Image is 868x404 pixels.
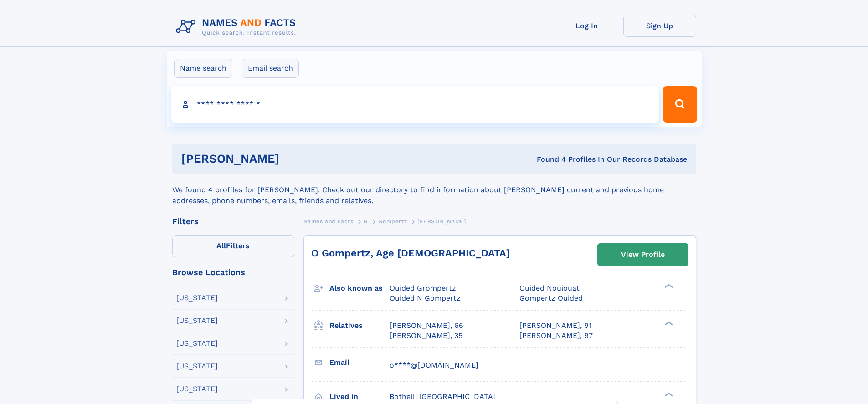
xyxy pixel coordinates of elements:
[176,294,218,302] div: [US_STATE]
[417,218,466,225] span: [PERSON_NAME]
[176,317,218,324] div: [US_STATE]
[176,363,218,370] div: [US_STATE]
[390,331,462,341] a: [PERSON_NAME], 35
[171,86,659,123] input: search input
[390,392,495,401] span: Bothell, [GEOGRAPHIC_DATA]
[519,321,591,331] a: [PERSON_NAME], 91
[311,247,510,259] a: O Gompertz, Age [DEMOGRAPHIC_DATA]
[329,355,390,370] h3: Email
[378,218,407,225] span: Gompertz
[390,321,463,331] a: [PERSON_NAME], 66
[390,284,456,292] span: Ouided Grompertz
[242,59,299,78] label: Email search
[390,294,461,302] span: Ouided N Gompertz
[519,331,593,341] a: [PERSON_NAME], 97
[329,281,390,296] h3: Also known as
[621,244,665,265] div: View Profile
[172,268,294,276] div: Browse Locations
[216,241,226,250] span: All
[408,154,687,164] div: Found 4 Profiles In Our Records Database
[329,318,390,333] h3: Relatives
[176,385,218,393] div: [US_STATE]
[174,59,232,78] label: Name search
[550,15,623,37] a: Log In
[663,283,673,289] div: ❯
[663,391,673,397] div: ❯
[176,340,218,347] div: [US_STATE]
[172,15,303,39] img: Logo Names and Facts
[364,215,368,227] a: G
[364,218,368,225] span: G
[303,215,354,227] a: Names and Facts
[172,217,294,225] div: Filters
[623,15,696,37] a: Sign Up
[663,320,673,326] div: ❯
[172,174,696,206] div: We found 4 profiles for [PERSON_NAME]. Check out our directory to find information about [PERSON_...
[378,215,407,227] a: Gompertz
[181,153,408,164] h1: [PERSON_NAME]
[172,235,294,257] label: Filters
[519,294,583,302] span: Gompertz Ouided
[519,284,580,292] span: Ouided Nouiouat
[663,86,697,123] button: Search Button
[598,244,688,266] a: View Profile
